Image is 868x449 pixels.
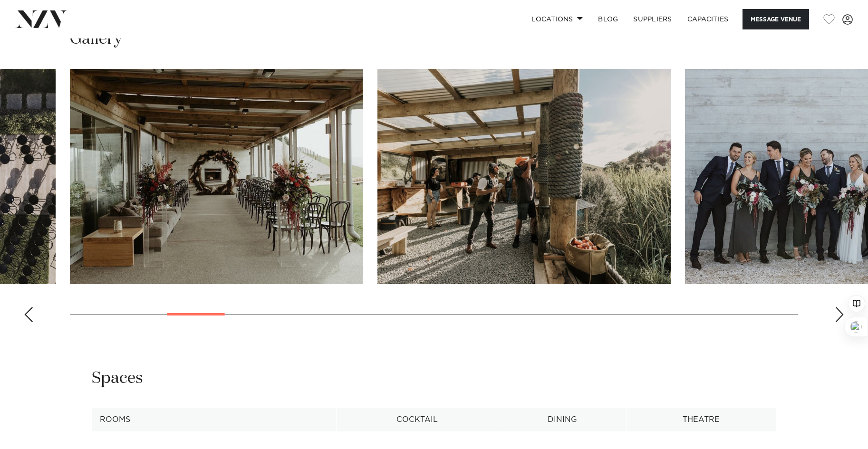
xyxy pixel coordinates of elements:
th: Theatre [626,408,776,431]
img: nzv-logo.png [15,10,67,28]
h2: Gallery [70,29,122,50]
th: Rooms [92,408,337,431]
h2: Spaces [92,368,143,389]
a: BLOG [590,9,626,29]
swiper-slide: 5 / 30 [70,69,363,284]
button: Message Venue [743,9,809,29]
a: SUPPLIERS [626,9,679,29]
th: Cocktail [336,408,498,431]
th: Dining [498,408,627,431]
a: Locations [524,9,590,29]
a: Capacities [680,9,736,29]
swiper-slide: 6 / 30 [377,69,671,284]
